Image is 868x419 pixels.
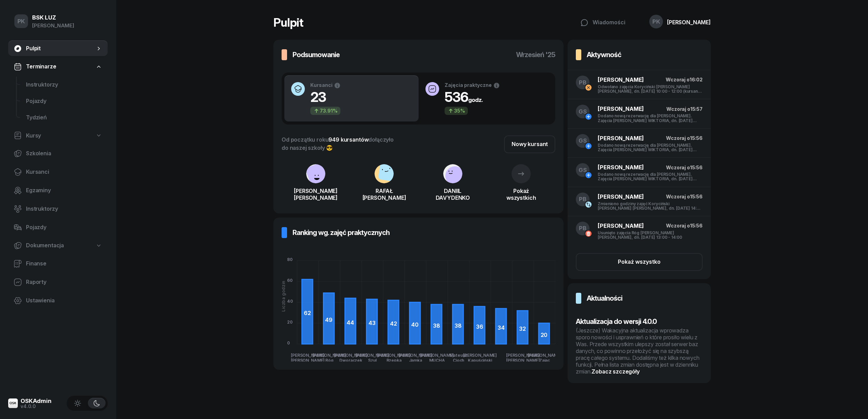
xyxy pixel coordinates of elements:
[598,222,644,229] span: [PERSON_NAME]
[576,316,703,327] h3: Aktualizacja do wersji 4.0.0
[26,131,41,140] span: Kursy
[8,59,108,75] a: Terminarze
[528,353,561,358] tspan: [PERSON_NAME]
[450,353,467,358] tspan: Mateusz
[598,193,644,200] span: [PERSON_NAME]
[598,135,644,142] span: [PERSON_NAME]
[284,75,419,122] button: Kursanci2373.91%
[690,165,703,170] span: 15:56
[8,182,108,199] a: Egzaminy
[287,340,290,345] tspan: 0
[666,106,690,112] span: Wczoraj o
[350,178,418,201] a: RAFAŁ[PERSON_NAME]
[598,76,644,83] span: [PERSON_NAME]
[312,353,346,358] tspan: [PERSON_NAME]
[21,93,108,109] a: Pojazdy
[8,128,108,144] a: Kursy
[487,187,555,201] div: Pokaż wszystkich
[598,172,703,181] div: Dodano nową rezerwację dla [PERSON_NAME]. Zajęcia [PERSON_NAME] WIKTORIA, dn. [DATE] 12:00 - 14:00
[598,84,703,93] div: Odwołano zajęcia Koryciński [PERSON_NAME] [PERSON_NAME], dn. [DATE] 10:00 - 12:00 (kursant odwołał)
[618,258,661,266] div: Pokaż wszystko
[420,353,454,358] tspan: [PERSON_NAME]
[386,358,402,363] tspan: Rzepka
[690,223,703,228] span: 15:56
[666,223,690,228] span: Wczoraj o
[26,168,102,176] span: Kursanci
[667,19,711,25] div: [PERSON_NAME]
[487,172,555,201] a: Pokażwszystkich
[666,194,690,199] span: Wczoraj o
[355,353,389,358] tspan: [PERSON_NAME]
[652,19,660,25] span: PK
[463,353,497,358] tspan: [PERSON_NAME]
[26,62,56,71] span: Terminarze
[419,178,487,201] a: DANIILDAVYDENKO
[287,319,293,325] tspan: 20
[8,256,108,272] a: Finanse
[26,223,102,232] span: Pojazdy
[598,231,703,239] div: Usunięto zajęcia Róg [PERSON_NAME] [PERSON_NAME], dn. [DATE] 13:00 - 14:00
[377,353,411,358] tspan: [PERSON_NAME]
[310,82,341,89] div: Kursanci
[17,18,25,24] span: PK
[21,109,108,126] a: Tydzień
[26,44,95,53] span: Pulpit
[666,165,690,170] span: Wczoraj o
[26,97,102,106] span: Pojazdy
[445,107,468,115] div: 35%
[287,299,293,304] tspan: 40
[504,135,555,153] a: Nowy kursant
[576,253,703,271] button: Pokaż wszystko
[339,358,362,363] tspan: Dworaczek
[468,96,483,103] small: godz.
[32,21,74,30] div: [PERSON_NAME]
[8,238,108,253] a: Dokumentacja
[580,18,625,27] div: Wiadomości
[516,49,555,60] h3: wrzesień '25
[281,280,286,312] div: Liczba godzin
[579,225,586,231] span: PB
[568,40,711,279] a: AktywnośćPB[PERSON_NAME]Wczoraj o16:02Odwołano zajęcia Koryciński [PERSON_NAME] [PERSON_NAME], dn...
[310,107,340,115] div: 73.91%
[576,327,703,375] div: (Jeszcze) Wakacyjna aktualizacja wprowadza sporo nowości i usprawnień o które prosiło wielu z Was...
[325,358,334,363] tspan: Róg
[666,135,690,141] span: Wczoraj o
[282,178,350,201] a: [PERSON_NAME][PERSON_NAME]
[445,89,500,105] h1: 536
[690,135,703,141] span: 15:56
[409,358,422,363] tspan: Jamka
[8,201,108,217] a: Instruktorzy
[273,17,303,28] h1: Pulpit
[579,138,587,144] span: GS
[690,194,703,199] span: 15:56
[26,296,102,305] span: Ustawienia
[8,398,18,408] img: logo-xs@2x.png
[293,227,390,238] h3: Ranking wg. zajęć praktycznych
[690,106,703,112] span: 15:57
[310,89,341,105] h1: 23
[598,114,703,122] div: Dodano nową rezerwację dla [PERSON_NAME]. Zajęcia [PERSON_NAME] WIKTORIA, dn. [DATE] 13:00 - 15:00
[32,15,74,21] div: BSK LUZ
[398,353,432,358] tspan: [PERSON_NAME]
[26,205,102,213] span: Instruktorzy
[282,135,394,152] div: Od początku roku dołączyło do naszej szkoły 😎
[334,353,368,358] tspan: [PERSON_NAME]
[350,187,418,201] div: RAFAŁ [PERSON_NAME]
[445,82,500,89] div: Zajęcia praktyczne
[579,167,587,173] span: GS
[419,187,487,201] div: DANIIL DAVYDENKO
[598,105,644,112] span: [PERSON_NAME]
[26,80,102,89] span: Instruktorzy
[512,140,548,149] div: Nowy kursant
[429,358,445,363] tspan: MUCHA
[419,75,553,122] button: Zajęcia praktyczne536godz.35%
[287,278,293,283] tspan: 60
[26,113,102,122] span: Tydzień
[21,398,52,404] div: OSKAdmin
[368,358,377,363] tspan: Szul
[568,283,711,383] a: AktualnościAktualizacja do wersji 4.0.0(Jeszcze) Wakacyjna aktualizacja wprowadza sporo nowości i...
[21,77,108,93] a: Instruktorzy
[26,149,102,158] span: Szkolenia
[573,14,633,31] button: Wiadomości
[291,353,325,358] tspan: [PERSON_NAME]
